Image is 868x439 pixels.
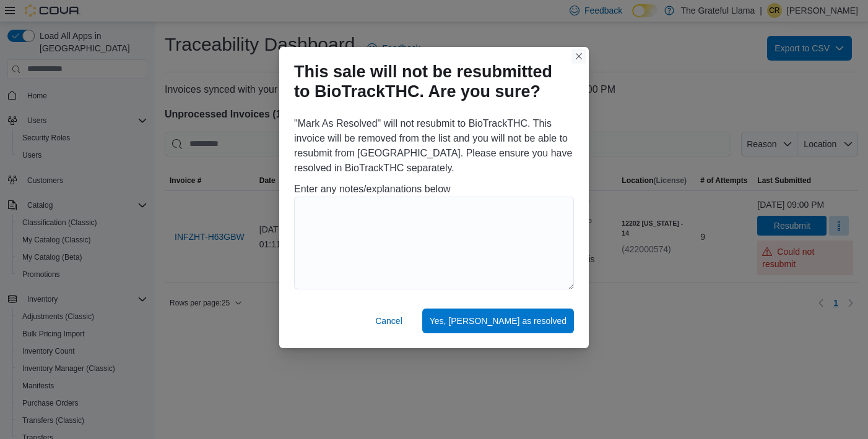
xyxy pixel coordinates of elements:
button: Closes this modal window [571,49,586,64]
button: Yes, [PERSON_NAME] as resolved [422,309,574,333]
span: Cancel [375,315,402,327]
button: Cancel [370,309,407,333]
div: Enter any notes/explanations below [294,182,574,294]
h1: This sale will not be resubmitted to BioTrackTHC. Are you sure? [294,62,564,101]
span: Yes, [PERSON_NAME] as resolved [430,315,566,327]
div: "Mark As Resolved" will not resubmit to BioTrackTHC. This invoice will be removed from the list a... [294,116,574,294]
button: Cancel [365,309,412,333]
